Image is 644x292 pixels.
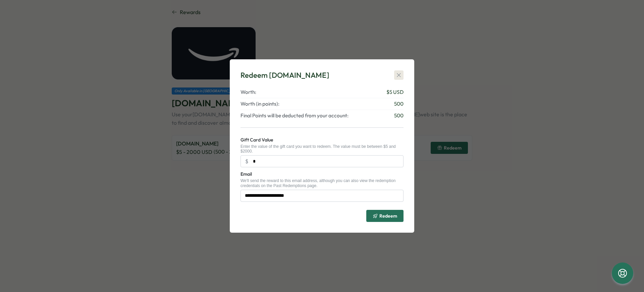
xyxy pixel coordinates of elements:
[240,178,404,188] div: We'll send the reward to this email address, although you can also view the redemption credential...
[240,136,273,144] label: Gift Card Value
[240,89,256,96] span: Worth:
[366,210,404,222] button: Redeem
[240,171,252,178] label: Email
[394,112,404,119] span: 500
[240,70,329,80] div: Redeem [DOMAIN_NAME]
[240,100,279,108] span: Worth (in points):
[240,112,348,119] span: Final Points will be deducted from your account:
[386,89,404,96] span: $ 5 USD
[240,144,404,154] div: Enter the value of the gift card you want to redeem. The value must be between $5 and $2000.
[379,214,397,218] span: Redeem
[394,100,404,108] span: 500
